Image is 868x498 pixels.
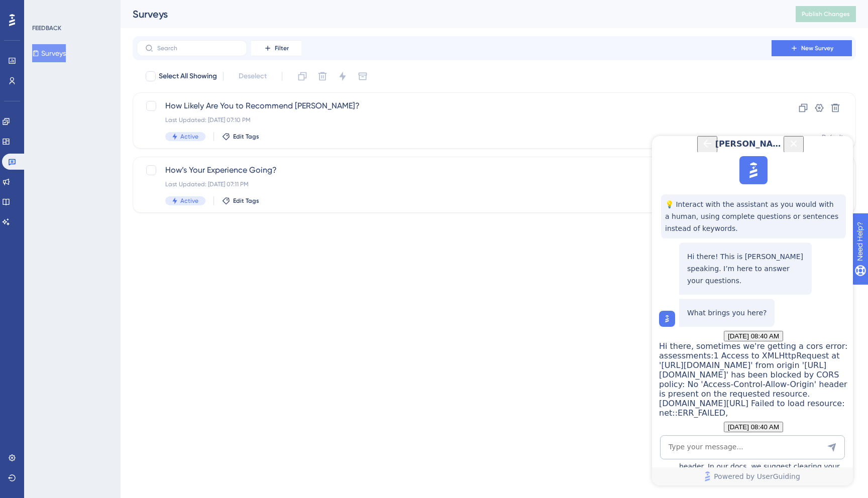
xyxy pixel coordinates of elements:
button: New Survey [772,40,852,56]
span: Edit Tags [233,133,259,141]
span: Need Help? [24,3,63,15]
div: Default [822,133,843,141]
span: Active [180,133,198,141]
span: How’s Your Experience Going? [165,164,743,176]
span: Select All Showing [159,70,217,82]
span: How Likely Are You to Recommend [PERSON_NAME]? [165,100,743,112]
iframe: UserGuiding AI Assistant [652,136,853,485]
input: Search [157,45,239,52]
button: Deselect [230,67,276,85]
div: Last Updated: [DATE] 07:11 PM [165,180,743,188]
span: Edit Tags [233,197,259,205]
button: Edit Tags [222,133,259,141]
button: Edit Tags [222,197,259,205]
span: New Survey [801,44,833,52]
div: Surveys [133,7,771,21]
span: Publish Changes [802,10,850,18]
button: Filter [251,40,301,56]
span: Active [180,197,198,205]
div: Last Updated: [DATE] 07:10 PM [165,116,743,124]
button: Publish Changes [796,6,856,22]
span: Filter [275,44,289,52]
span: Deselect [239,70,267,82]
